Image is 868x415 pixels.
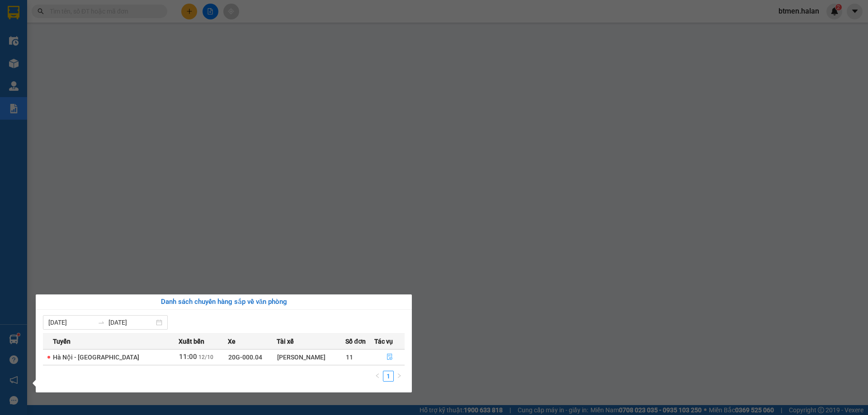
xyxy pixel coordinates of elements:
[383,371,394,382] li: 1
[228,354,262,361] span: 20G-000.04
[277,336,294,346] span: Tài xế
[387,354,393,361] span: file-done
[98,319,105,326] span: swap-right
[228,336,236,346] span: Xe
[396,373,402,378] span: right
[198,354,213,360] span: 12/10
[179,353,197,361] span: 11:00
[43,297,405,308] div: Danh sách chuyến hàng sắp về văn phòng
[372,371,383,382] button: left
[383,371,393,381] a: 1
[374,336,393,346] span: Tác vụ
[375,373,380,378] span: left
[53,354,139,361] span: Hà Nội - [GEOGRAPHIC_DATA]
[346,354,353,361] span: 11
[53,336,71,346] span: Tuyến
[108,317,154,327] input: Đến ngày
[394,371,405,382] button: right
[179,336,204,346] span: Xuất bến
[372,371,383,382] li: Previous Page
[375,350,404,364] button: file-done
[98,319,105,326] span: to
[48,317,94,327] input: Từ ngày
[394,371,405,382] li: Next Page
[345,336,366,346] span: Số đơn
[277,352,345,362] div: [PERSON_NAME]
